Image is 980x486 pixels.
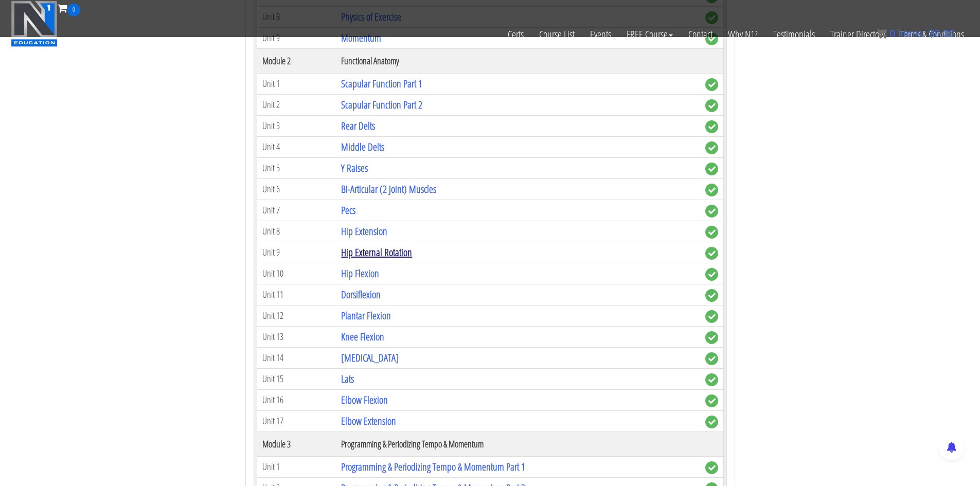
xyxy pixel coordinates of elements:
[341,309,391,322] a: Plantar Flexion
[705,289,718,302] span: complete
[341,245,412,259] a: Hip External Rotation
[257,115,336,136] td: Unit 3
[257,94,336,115] td: Unit 2
[341,77,422,91] a: Scapular Function Part 1
[341,161,368,175] a: Y Raises
[341,287,381,301] a: Dorsiflexion
[681,16,720,52] a: Contact
[705,184,718,196] span: complete
[929,28,934,39] span: $
[257,242,336,263] td: Unit 9
[257,456,336,477] td: Unit 1
[341,351,399,365] a: [MEDICAL_DATA]
[257,431,336,456] th: Module 3
[705,352,718,365] span: complete
[341,330,384,344] a: Knee Flexion
[257,347,336,368] td: Unit 14
[336,48,700,73] th: Functional Anatomy
[341,393,388,407] a: Elbow Flexion
[889,28,895,39] span: 0
[67,4,80,16] span: 0
[823,16,893,52] a: Trainer Directory
[705,394,718,407] span: complete
[705,163,718,175] span: complete
[705,416,718,428] span: complete
[893,16,972,52] a: Terms & Conditions
[58,1,80,15] a: 0
[531,16,582,52] a: Course List
[877,28,887,39] img: icon11.png
[257,410,336,431] td: Unit 17
[257,389,336,410] td: Unit 16
[341,203,355,217] a: Pecs
[257,73,336,94] td: Unit 1
[705,120,718,133] span: complete
[877,28,954,39] a: 0 items: $0.00
[929,28,954,39] bdi: 0.00
[341,182,436,196] a: Bi-Articular (2 Joint) Muscles
[705,373,718,386] span: complete
[341,140,384,154] a: Middle Delts
[705,461,718,474] span: complete
[336,431,700,456] th: Programming & Periodizing Tempo & Momentum
[500,16,531,52] a: Certs
[619,16,681,52] a: FREE Course
[11,1,58,47] img: n1-education
[257,368,336,389] td: Unit 15
[257,221,336,242] td: Unit 8
[705,205,718,218] span: complete
[765,16,823,52] a: Testimonials
[341,119,375,133] a: Rear Delts
[257,136,336,157] td: Unit 4
[257,157,336,178] td: Unit 5
[341,372,354,386] a: Lats
[257,48,336,73] th: Module 2
[341,414,396,428] a: Elbow Extension
[705,226,718,239] span: complete
[257,178,336,200] td: Unit 6
[705,310,718,323] span: complete
[257,326,336,347] td: Unit 13
[705,331,718,344] span: complete
[705,247,718,260] span: complete
[720,16,765,52] a: Why N1?
[257,263,336,284] td: Unit 10
[257,305,336,326] td: Unit 12
[341,460,525,474] a: Programming & Periodizing Tempo & Momentum Part 1
[257,284,336,305] td: Unit 11
[705,268,718,281] span: complete
[341,224,387,238] a: Hip Extension
[341,266,379,280] a: Hip Flexion
[705,99,718,112] span: complete
[582,16,619,52] a: Events
[705,78,718,91] span: complete
[341,98,422,112] a: Scapular Function Part 2
[257,200,336,221] td: Unit 7
[705,141,718,154] span: complete
[898,28,925,39] span: items:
